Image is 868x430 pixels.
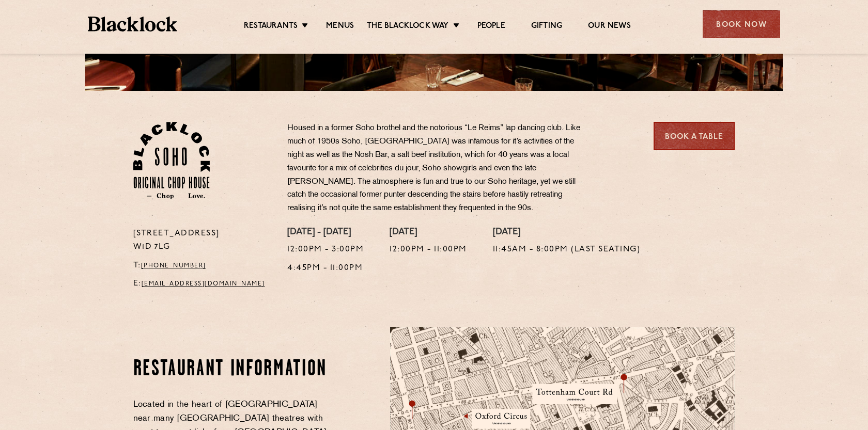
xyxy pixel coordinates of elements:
[287,122,592,215] p: Housed in a former Soho brothel and the notorious “Le Reims” lap dancing club. Like much of 1950s...
[133,227,272,254] p: [STREET_ADDRESS] W1D 7LG
[531,21,562,33] a: Gifting
[133,277,272,291] p: E:
[703,10,780,38] div: Book Now
[133,357,331,383] h2: Restaurant information
[133,259,272,273] p: T:
[133,122,210,199] img: Soho-stamp-default.svg
[287,227,364,238] h4: [DATE] - [DATE]
[654,122,735,150] a: Book a Table
[367,21,448,33] a: The Blacklock Way
[244,21,298,33] a: Restaurants
[141,263,206,269] a: [PHONE_NUMBER]
[142,281,265,287] a: [EMAIL_ADDRESS][DOMAIN_NAME]
[493,227,641,238] h4: [DATE]
[326,21,354,33] a: Menus
[493,243,641,257] p: 11:45am - 8:00pm (Last seating)
[287,243,364,257] p: 12:00pm - 3:00pm
[477,21,505,33] a: People
[390,243,467,257] p: 12:00pm - 11:00pm
[287,262,364,275] p: 4:45pm - 11:00pm
[588,21,631,33] a: Our News
[88,17,177,31] img: BL_Textured_Logo-footer-cropped.svg
[390,227,467,238] h4: [DATE]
